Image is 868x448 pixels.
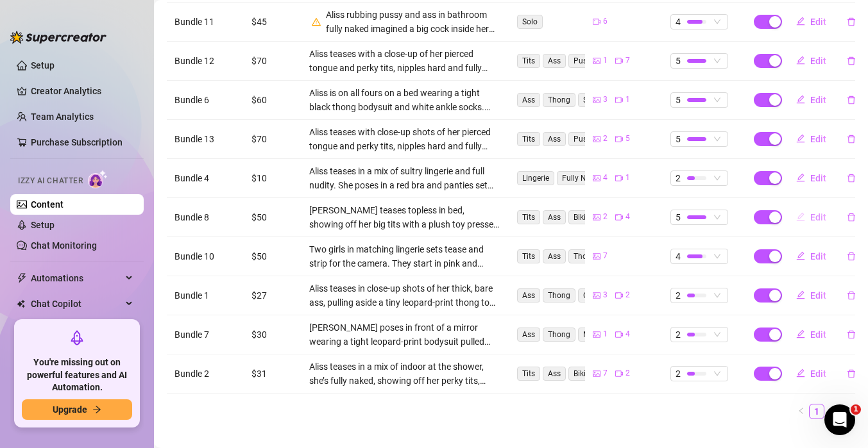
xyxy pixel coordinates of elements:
td: Bundle 11 [167,3,244,42]
span: delete [847,174,856,183]
li: Next Page [840,404,855,419]
button: Edit [786,12,837,32]
span: arrow-right [92,405,101,414]
span: Thong [543,288,575,303]
span: Mirror Selfies [578,328,633,342]
span: video-camera [615,174,623,182]
span: Edit [810,329,826,340]
span: Thong [543,328,575,342]
span: Edit [810,290,826,301]
span: Edit [810,17,826,27]
span: Edit [810,173,826,183]
span: picture [593,96,600,104]
span: Thongs [568,249,605,263]
span: 3 [603,289,608,301]
span: 6 [603,15,608,28]
span: 4 [676,15,681,29]
button: delete [837,129,866,149]
span: video-camera [615,292,623,299]
span: edit [796,251,805,260]
span: Ass [543,54,566,68]
span: Izzy AI Chatter [18,175,83,187]
button: Edit [786,51,837,71]
td: Bundle 13 [167,120,244,159]
button: Edit [786,285,837,306]
li: 2 [824,404,840,419]
td: $70 [244,42,302,81]
button: Edit [786,363,837,384]
span: 2 [676,288,681,303]
span: 5 [676,54,681,68]
span: delete [847,17,856,26]
td: Bundle 1 [167,276,244,315]
span: Tits [517,210,540,224]
span: 5 [625,133,630,145]
div: [PERSON_NAME] teases topless in bed, showing off her big tits with a plush toy pressed against he... [309,203,500,231]
div: [PERSON_NAME] poses in front of a mirror wearing a tight leopard-print bodysuit pulled high to re... [309,320,500,349]
span: Edit [810,369,826,379]
a: 1 [810,404,824,419]
span: Thong [543,93,575,107]
span: delete [847,291,856,300]
button: Edit [786,246,837,267]
span: Close-Up [578,288,619,303]
span: delete [847,95,856,104]
span: 1 [851,404,861,415]
span: 5 [676,132,681,146]
a: Chat Monitoring [31,240,97,251]
span: video-camera [615,57,623,65]
span: Lingerie [517,171,554,185]
span: left [797,407,805,415]
td: Bundle 6 [167,81,244,120]
span: picture [593,135,600,143]
button: delete [837,207,866,228]
button: delete [837,363,866,384]
button: delete [837,12,866,32]
span: Edit [810,56,826,66]
span: Ass [543,367,566,381]
span: 7 [625,54,630,67]
div: Aliss teases in close-up shots of her thick, bare ass, pulling aside a tiny leopard-print thong t... [309,281,500,310]
button: Upgradearrow-right [22,399,132,420]
span: delete [847,135,856,144]
button: delete [837,168,866,188]
span: Fully Naked [557,171,608,185]
span: edit [796,369,805,377]
div: Aliss teases with close-up shots of her pierced tongue and perky tits, nipples hard and fully exp... [309,125,500,153]
td: Bundle 12 [167,42,244,81]
span: picture [593,292,600,299]
td: Bundle 10 [167,237,244,276]
span: 4 [603,172,608,184]
div: Aliss teases in a mix of indoor at the shower, she’s fully naked, showing off her perky tits, har... [309,360,500,388]
span: video-camera [615,96,623,104]
span: Bikini [568,367,597,381]
td: Bundle 2 [167,354,244,394]
span: video-camera [615,213,623,221]
span: video-camera [615,135,623,143]
button: Edit [786,324,837,345]
div: Aliss rubbing pussy and ass in bathroom fully naked imagined a big cock inside her pussy [326,8,500,36]
span: Chat Copilot [31,294,122,314]
span: Tits [517,249,540,263]
div: Aliss teases in a mix of sultry lingerie and full nudity. She poses in a red bra and panties set ... [309,164,500,192]
span: picture [593,57,600,65]
td: $27 [244,276,302,315]
img: Chat Copilot [17,299,25,308]
td: $45 [244,3,302,42]
td: $10 [244,159,302,198]
span: 2 [603,211,608,223]
button: Edit [786,90,837,110]
span: Ass [517,93,540,107]
span: Socks [578,93,609,107]
span: edit [796,17,805,26]
span: edit [796,329,805,338]
span: delete [847,369,856,378]
span: 4 [625,328,630,340]
button: delete [837,285,866,306]
span: Edit [810,134,826,144]
span: 2 [676,171,681,185]
span: Bikini [568,210,597,224]
a: Purchase Subscription [31,132,133,153]
span: picture [593,331,600,338]
span: rocket [69,330,85,345]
